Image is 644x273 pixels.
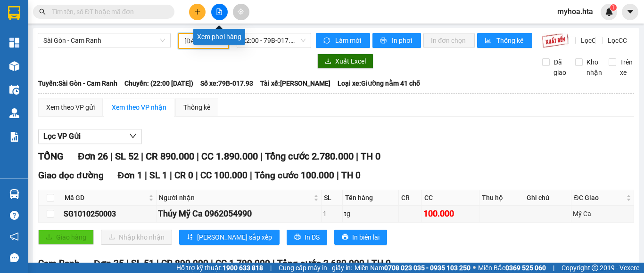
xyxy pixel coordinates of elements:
[334,230,387,245] button: printerIn biên lai
[46,102,95,112] div: Xem theo VP gửi
[338,78,420,88] span: Loại xe: Giường nằm 41 chỗ
[157,258,159,269] span: |
[216,8,223,15] span: file-add
[367,258,369,269] span: |
[423,33,475,48] button: In đơn chọn
[604,35,628,46] span: Lọc CC
[260,151,263,162] span: |
[550,57,570,78] span: Đã giao
[141,151,143,162] span: |
[65,193,147,203] span: Mã GD
[78,151,108,162] span: Đơn 26
[118,170,143,181] span: Đơn 1
[38,170,104,181] span: Giao dọc đường
[161,258,208,269] span: CR 890.000
[323,209,341,219] div: 1
[317,54,373,69] button: downloadXuất Excel
[211,258,213,269] span: |
[129,132,137,140] span: down
[146,151,194,162] span: CR 890.000
[223,264,263,272] strong: 1900 633 818
[201,151,258,162] span: CC 1.890.000
[550,6,601,17] span: myhoa.hta
[316,33,370,48] button: syncLàm mới
[200,170,248,181] span: CC 100.000
[352,232,380,242] span: In biên lai
[574,193,624,203] span: ĐC Giao
[159,193,311,203] span: Người nhận
[10,232,19,241] span: notification
[101,230,172,245] button: downloadNhập kho nhận
[356,151,358,162] span: |
[184,36,215,46] input: 10/10/2025
[215,258,270,269] span: CC 1.790.000
[341,170,361,181] span: TH 0
[126,258,129,269] span: |
[422,190,479,206] th: CC
[196,170,198,181] span: |
[158,207,319,220] div: Thúy Mỹ Ca 0962054990
[187,233,193,241] span: sort-ascending
[616,57,636,78] span: Trên xe
[145,170,147,181] span: |
[305,232,320,242] span: In DS
[322,190,343,206] th: SL
[115,151,139,162] span: SL 52
[343,190,399,206] th: Tên hàng
[626,8,635,16] span: caret-down
[9,108,19,118] img: warehouse-icon
[592,265,598,271] span: copyright
[577,35,602,46] span: Lọc CR
[9,38,19,48] img: dashboard-icon
[194,8,201,15] span: plus
[485,37,493,45] span: bar-chart
[110,151,113,162] span: |
[189,4,206,20] button: plus
[335,35,363,46] span: Làm mới
[38,230,94,245] button: uploadGiao hàng
[131,258,154,269] span: SL 51
[170,170,172,181] span: |
[361,151,380,162] span: TH 0
[94,258,124,269] span: Đơn 25
[38,151,64,162] span: TỔNG
[573,209,632,219] div: Mỹ Ca
[477,33,532,48] button: bar-chartThống kê
[124,78,193,88] span: Chuyến: (22:00 [DATE])
[43,130,81,142] span: Lọc VP Gửi
[197,232,272,242] span: [PERSON_NAME] sắp xếp
[372,258,391,269] span: TH 0
[392,35,413,46] span: In phơi
[238,8,244,15] span: aim
[52,7,163,17] input: Tìm tên, số ĐT hoặc mã đơn
[372,33,421,48] button: printerIn phơi
[270,263,272,273] span: |
[355,263,471,273] span: Miền Nam
[8,6,20,20] img: logo-vxr
[553,263,554,273] span: |
[583,57,606,78] span: Kho nhận
[265,151,354,162] span: Tổng cước 2.780.000
[10,211,19,220] span: question-circle
[610,4,617,11] sup: 1
[478,263,546,273] span: Miền Bắc
[505,264,546,272] strong: 0369 525 060
[384,264,471,272] strong: 0708 023 035 - 0935 103 250
[149,170,167,181] span: SL 1
[62,206,157,222] td: SG1010250003
[605,8,613,16] img: icon-new-feature
[10,253,19,262] span: message
[38,80,117,87] b: Tuyến: Sài Gòn - Cam Ranh
[9,189,19,199] img: warehouse-icon
[344,209,397,219] div: tg
[260,78,330,88] span: Tài xế: [PERSON_NAME]
[342,233,348,241] span: printer
[233,4,249,20] button: aim
[183,102,210,112] div: Thống kê
[9,132,19,142] img: solution-icon
[197,151,199,162] span: |
[294,233,301,241] span: printer
[39,8,46,15] span: search
[64,208,155,220] div: SG1010250003
[38,129,142,144] button: Lọc VP Gửi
